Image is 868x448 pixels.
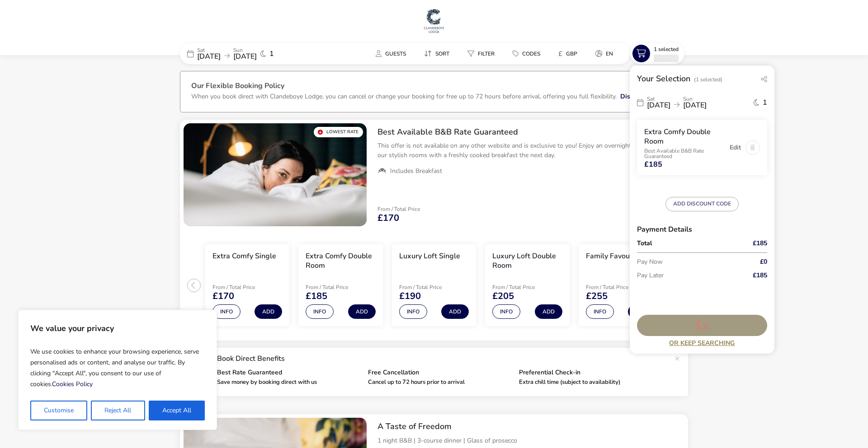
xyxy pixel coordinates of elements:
button: Reject All [91,401,145,420]
p: From / Total Price [399,285,463,290]
button: Info [586,304,614,319]
button: Codes [505,47,547,60]
h3: Extra Comfy Double Room [644,127,725,146]
button: Guests [368,47,413,60]
h2: Best Available B&B Rate Guaranteed [377,127,681,137]
a: Cookies Policy [52,380,93,388]
p: Pay Later [637,269,741,282]
div: Best Available B&B Rate GuaranteedThis offer is not available on any other website and is exclusi... [370,120,688,183]
p: From / Total Price [212,285,277,290]
span: en [606,50,613,57]
div: Sat[DATE]Sun[DATE]1 [637,92,767,113]
span: £185 [753,272,767,279]
h3: Our Flexible Booking Policy [191,82,677,92]
swiper-slide: 1 / 7 [201,241,294,330]
h3: Extra Comfy Double Room [306,252,375,271]
p: We value your privacy [30,319,205,337]
button: Info [399,304,427,319]
p: Sat [647,96,670,102]
p: Best Rate Guaranteed [217,369,361,376]
button: Add [535,304,562,319]
p: Extra chill time (subject to availability) [519,379,663,385]
span: 1 [269,50,274,57]
p: Sun [683,96,707,102]
swiper-slide: 1 / 1 [184,123,367,226]
h2: Your Selection [637,73,690,84]
p: When you book direct with Clandeboye Lodge, you can cancel or change your booking for free up to ... [191,92,617,101]
swiper-slide: 5 / 7 [574,241,667,330]
span: £185 [306,292,327,301]
button: Info [212,304,241,319]
h3: Luxury Loft Single [399,252,460,261]
p: Total [637,240,741,247]
button: en [588,47,620,60]
span: Codes [522,50,540,57]
span: 1 [763,99,767,106]
button: Accept All [149,401,205,420]
span: £185 [753,240,767,247]
button: 1 Selected [630,43,684,64]
p: Free Cancellation [368,369,512,376]
span: Sort [435,50,449,57]
p: 1 night B&B | 3-course dinner | Glass of prosecco [377,436,681,445]
span: [DATE] [197,51,221,61]
p: Preferential Check-in [519,369,663,376]
img: Main Website [423,7,445,34]
span: £0 [760,259,767,265]
span: (1 Selected) [694,76,722,83]
naf-pibe-menu-bar-item: Sort [417,47,460,60]
span: £170 [377,214,399,223]
span: [DATE] [683,100,707,110]
p: Sat [197,47,221,53]
naf-pibe-menu-bar-item: en [588,47,624,60]
button: ADD DISCOUNT CODE [665,197,739,211]
p: Sun [233,47,257,53]
span: Guests [385,50,406,57]
span: Includes Breakfast [390,167,442,175]
button: Info [492,304,520,319]
span: £170 [212,292,234,301]
button: Edit [730,144,741,151]
p: Save money by booking direct with us [217,379,361,385]
a: Or Keep Searching [637,340,767,346]
button: £GBP [551,47,585,60]
span: £255 [586,292,608,301]
div: Sat[DATE]Sun[DATE]1 [180,43,316,64]
h3: Extra Comfy Single [212,252,276,261]
p: Pay Now [637,255,741,269]
swiper-slide: 2 / 7 [294,241,387,330]
p: From / Total Price [306,285,370,290]
button: Filter [460,47,502,60]
p: We use cookies to enhance your browsing experience, serve personalised ads or content, and analys... [30,343,205,393]
p: From / Total Price [586,285,650,290]
p: This offer is not available on any other website and is exclusive to you! Enjoy an overnight stay... [377,141,681,160]
button: Sort [417,47,457,60]
naf-pibe-menu-bar-item: £GBP [551,47,588,60]
button: Add [255,304,282,319]
h2: A Taste of Freedom [377,421,681,432]
h3: Family Favourite [586,252,641,261]
p: From / Total Price [492,285,557,290]
h3: Payment Details [637,219,767,240]
naf-pibe-menu-bar-item: Filter [460,47,505,60]
span: 1 Selected [654,46,679,53]
span: Filter [478,50,495,57]
button: Add [348,304,376,319]
i: £ [558,49,562,58]
button: Info [306,304,334,319]
p: Book Direct Benefits [217,355,670,362]
span: £190 [399,292,421,301]
naf-pibe-menu-bar-item: Codes [505,47,551,60]
p: Cancel up to 72 hours prior to arrival [368,379,512,385]
swiper-slide: 3 / 7 [387,241,481,330]
button: Dismiss [620,92,644,101]
span: [DATE] [647,100,670,110]
button: Customise [30,401,87,420]
span: £185 [644,161,662,168]
button: Add [441,304,469,319]
p: Best Available B&B Rate Guaranteed [644,148,725,159]
naf-pibe-menu-bar-item: Guests [368,47,417,60]
div: We value your privacy [18,310,217,430]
